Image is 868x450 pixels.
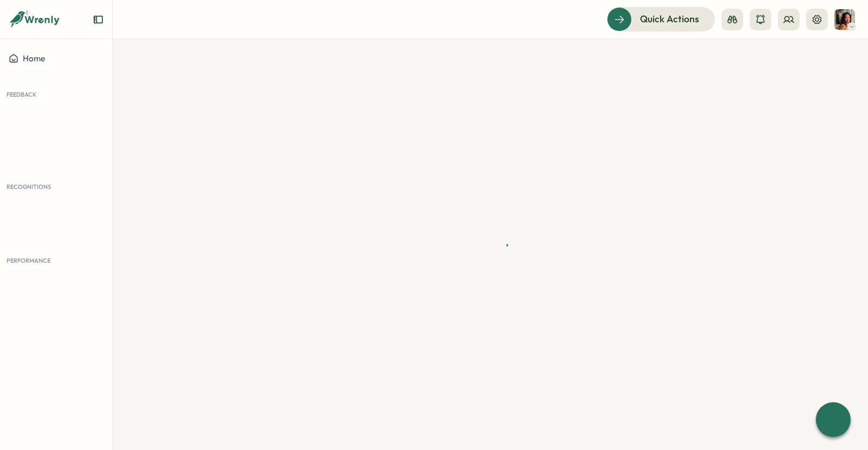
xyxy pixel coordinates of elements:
[93,14,104,25] button: Expand sidebar
[640,12,699,26] span: Quick Actions
[834,9,855,30] img: Viveca Riley
[607,7,715,31] button: Quick Actions
[23,53,45,64] span: Home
